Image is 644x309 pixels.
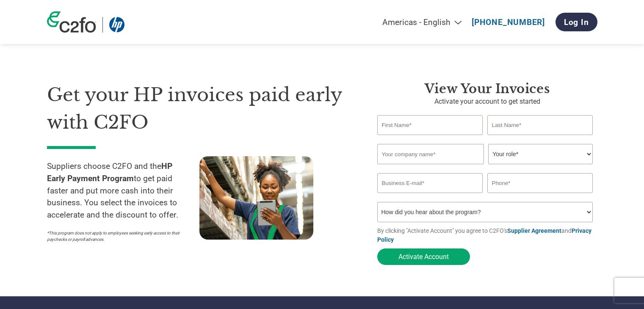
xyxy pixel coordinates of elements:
[47,160,199,221] p: Suppliers choose C2FO and the to get paid faster and put more cash into their business. You selec...
[47,161,172,183] strong: HP Early Payment Program
[377,144,484,164] input: Your company name*
[377,115,483,135] input: First Name*
[377,194,483,199] div: Inavlid Email Address
[377,248,470,265] button: Activate Account
[556,13,597,31] a: Log In
[487,115,593,135] input: Last Name*
[377,226,597,244] p: By clicking "Activate Account" you agree to C2FO's and
[377,97,597,107] p: Activate your account to get started
[377,165,593,170] div: Invalid company name or company name is too long
[199,156,313,240] img: supply chain worker
[47,11,96,33] img: c2fo logo
[47,81,352,136] h1: Get your HP invoices paid early with C2FO
[377,136,483,141] div: Invalid first name or first name is too long
[487,173,593,193] input: Phone*
[47,230,191,243] p: *This program does not apply to employees seeking early access to their paychecks or payroll adva...
[487,136,593,141] div: Invalid last name or last name is too long
[109,17,124,33] img: HP
[487,194,593,199] div: Inavlid Phone Number
[377,227,591,243] a: Privacy Policy
[507,227,561,234] a: Supplier Agreement
[377,173,483,193] input: Invalid Email format
[472,17,545,27] a: [PHONE_NUMBER]
[377,81,597,97] h3: View Your Invoices
[488,144,593,164] select: Title/Role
